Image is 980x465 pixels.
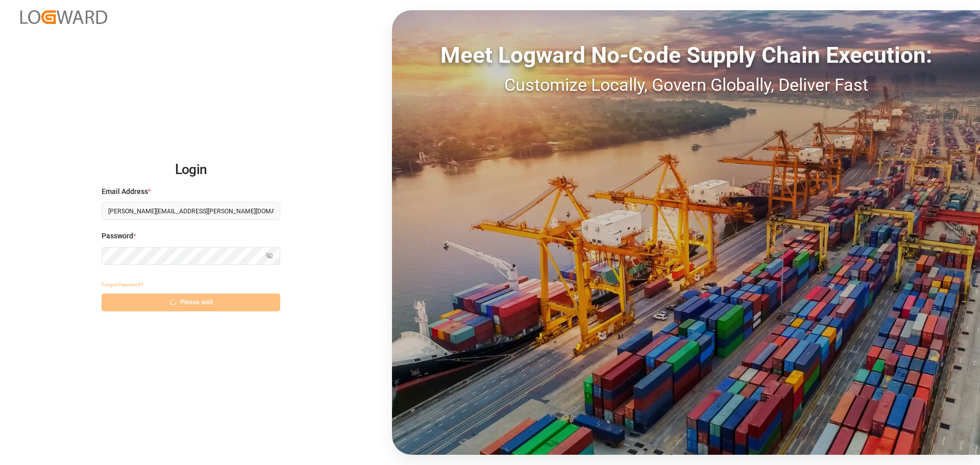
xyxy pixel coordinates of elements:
h2: Login [102,154,280,186]
div: Meet Logward No-Code Supply Chain Execution: [392,38,980,72]
div: Customize Locally, Govern Globally, Deliver Fast [392,72,980,98]
input: Enter your email [102,202,280,220]
span: Email Address [102,186,148,197]
img: Logward_new_orange.png [20,10,107,24]
span: Password [102,231,133,241]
